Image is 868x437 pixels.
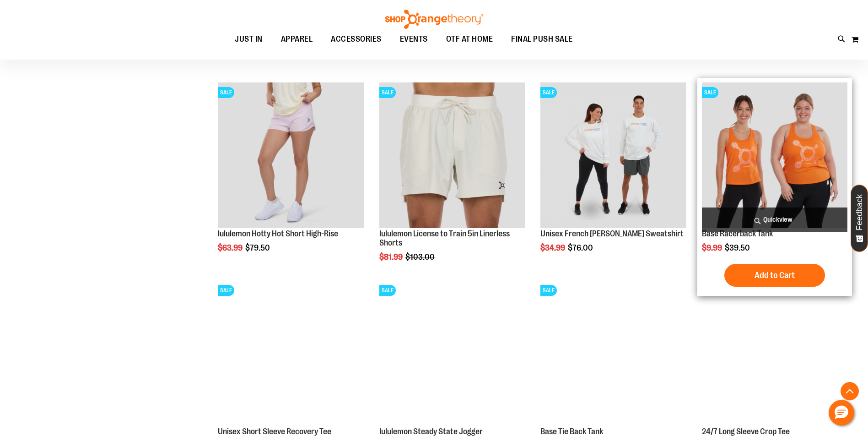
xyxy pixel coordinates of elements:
[841,382,859,400] button: Back To Top
[218,87,234,98] span: SALE
[540,82,686,228] img: Unisex French Terry Crewneck Sweatshirt primary image
[702,280,847,426] img: Product image for 24/7 Long Sleeve Crop Tee
[375,78,529,285] div: product
[702,427,790,436] a: 24/7 Long Sleeve Crop Tee
[725,243,751,252] span: $39.50
[331,29,382,49] span: ACCESSORIES
[379,427,483,436] a: lululemon Steady State Jogger
[218,285,234,296] span: SALE
[322,29,391,50] a: ACCESSORIES
[272,29,322,50] a: APPAREL
[218,82,363,229] a: lululemon Hotty Hot Short High-RiseSALE
[540,82,686,229] a: Unisex French Terry Crewneck Sweatshirt primary imageSALE
[379,280,525,427] a: lululemon Steady State JoggerSALE
[213,78,368,276] div: product
[702,208,847,232] a: Quickview
[379,252,404,262] span: $81.99
[405,252,436,262] span: $103.00
[281,29,313,49] span: APPAREL
[235,29,263,49] span: JUST IN
[697,78,852,296] div: product
[568,243,594,252] span: $76.00
[218,427,331,436] a: Unisex Short Sleeve Recovery Tee
[540,243,566,252] span: $34.99
[400,29,428,49] span: EVENTS
[702,229,773,238] a: Base Racerback Tank
[379,82,525,228] img: lululemon License to Train 5in Linerless Shorts
[540,427,603,436] a: Base Tie Back Tank
[724,264,825,287] button: Add to Cart
[829,400,854,426] button: Hello, have a question? Let’s chat.
[702,82,847,229] a: Product image for Base Racerback TankSALE
[218,82,363,228] img: lululemon Hotty Hot Short High-Rise
[437,29,502,50] a: OTF AT HOME
[855,194,864,230] span: Feedback
[540,87,557,98] span: SALE
[218,280,363,427] a: Product image for Unisex Short Sleeve Recovery TeeSALE
[391,29,437,50] a: EVENTS
[540,285,557,296] span: SALE
[218,243,244,252] span: $63.99
[702,87,718,98] span: SALE
[218,229,338,238] a: lululemon Hotty Hot Short High-Rise
[540,229,684,238] a: Unisex French [PERSON_NAME] Sweatshirt
[511,29,573,49] span: FINAL PUSH SALE
[851,185,868,252] button: Feedback - Show survey
[379,280,525,426] img: lululemon Steady State Jogger
[226,29,272,50] a: JUST IN
[446,29,493,49] span: OTF AT HOME
[702,243,723,252] span: $9.99
[502,29,582,49] a: FINAL PUSH SALE
[245,243,271,252] span: $79.50
[384,10,485,29] img: Shop Orangetheory
[702,82,847,228] img: Product image for Base Racerback Tank
[379,285,396,296] span: SALE
[379,82,525,229] a: lululemon License to Train 5in Linerless ShortsSALE
[540,280,686,426] img: Product image for Base Tie Back Tank
[755,270,795,280] span: Add to Cart
[218,280,363,426] img: Product image for Unisex Short Sleeve Recovery Tee
[540,280,686,427] a: Product image for Base Tie Back TankSALE
[536,78,690,276] div: product
[379,229,510,247] a: lululemon License to Train 5in Linerless Shorts
[702,280,847,427] a: Product image for 24/7 Long Sleeve Crop TeeSALE
[379,87,396,98] span: SALE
